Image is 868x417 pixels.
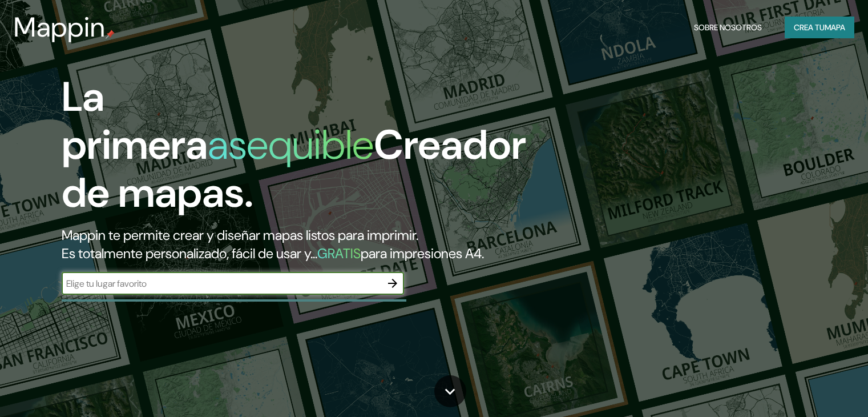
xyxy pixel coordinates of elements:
[694,22,762,33] font: Sobre nosotros
[785,17,854,38] button: Crea tumapa
[361,244,484,262] font: para impresiones A4.
[14,9,106,45] font: Mappin
[766,372,855,404] iframe: Help widget launcher
[62,70,208,171] font: La primera
[106,30,115,39] img: pin de mapeo
[62,118,526,219] font: Creador de mapas.
[825,22,845,33] font: mapa
[208,118,374,171] font: asequible
[689,17,766,38] button: Sobre nosotros
[62,244,317,262] font: Es totalmente personalizado, fácil de usar y...
[794,22,825,33] font: Crea tu
[317,244,361,262] font: GRATIS
[62,277,381,290] input: Elige tu lugar favorito
[62,226,418,244] font: Mappin te permite crear y diseñar mapas listos para imprimir.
